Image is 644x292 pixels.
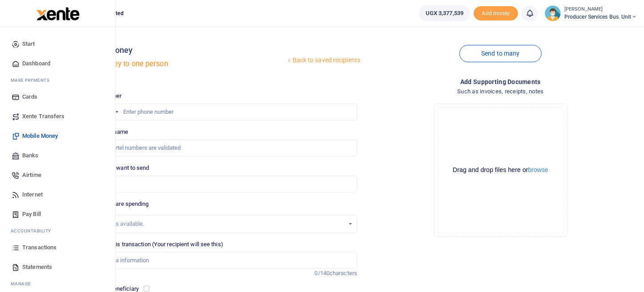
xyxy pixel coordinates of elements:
[330,270,357,276] span: characters
[315,270,330,276] span: 0/140
[7,146,108,165] a: Banks
[528,167,548,173] button: browse
[7,54,108,73] a: Dashboard
[22,190,43,199] span: Internet
[7,277,108,291] li: M
[7,257,108,277] a: Statements
[415,5,474,21] li: Wallet ballance
[85,200,149,208] label: Reason you are spending
[15,280,32,287] span: anage
[434,104,568,237] div: File Uploader
[7,185,108,204] a: Internet
[7,238,108,257] a: Transactions
[15,77,50,84] span: ake Payments
[81,60,286,68] h5: Send money to one person
[22,40,35,48] span: Start
[22,263,52,272] span: Statements
[36,10,80,16] a: logo-small logo-large logo-large
[459,45,541,62] a: Send to many
[17,228,51,234] span: countability
[85,252,357,269] input: Enter extra information
[286,52,361,68] a: Back to saved recipients
[7,126,108,146] a: Mobile Money
[22,132,58,140] span: Mobile Money
[426,9,463,18] span: UGX 3,377,539
[22,151,39,160] span: Banks
[22,59,50,68] span: Dashboard
[545,5,561,21] img: profile-user
[81,45,286,55] h4: Mobile money
[564,13,637,21] span: Producer Services Bus. Unit
[85,164,149,172] label: Amount you want to send
[545,5,637,21] a: profile-user [PERSON_NAME] Producer Services Bus. Unit
[419,5,470,21] a: UGX 3,377,539
[22,171,41,180] span: Airtime
[564,6,637,13] small: [PERSON_NAME]
[85,140,357,156] input: MTN & Airtel numbers are validated
[91,220,344,228] div: No options available.
[7,107,108,126] a: Xente Transfers
[22,92,38,101] span: Cards
[364,87,637,96] h4: Such as invoices, receipts, notes
[7,165,108,185] a: Airtime
[7,34,108,54] a: Start
[474,9,518,16] a: Add money
[364,77,637,87] h4: Add supporting Documents
[7,224,108,238] li: Ac
[7,73,108,87] li: M
[22,243,56,252] span: Transactions
[85,104,357,120] input: Enter phone number
[7,204,108,224] a: Pay Bill
[438,166,563,174] div: Drag and drop files here or
[85,92,121,100] label: Phone number
[22,210,41,219] span: Pay Bill
[474,6,518,21] li: Toup your wallet
[7,87,108,107] a: Cards
[36,7,80,20] img: logo-large
[474,6,518,21] span: Add money
[85,176,357,192] input: UGX
[22,112,65,121] span: Xente Transfers
[85,240,223,249] label: Memo for this transaction (Your recipient will see this)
